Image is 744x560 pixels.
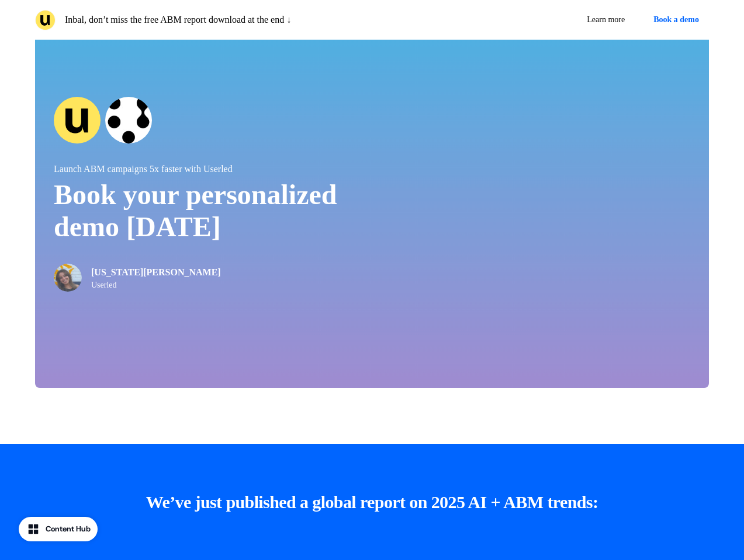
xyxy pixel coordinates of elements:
[91,281,221,290] p: Userled
[19,517,98,541] button: Content Hub
[65,13,291,27] p: Inbal, don’t miss the free ABM report download at the end ↓
[46,523,91,535] div: Content Hub
[643,9,709,30] button: Book a demo
[91,265,221,279] p: [US_STATE][PERSON_NAME]
[54,162,372,176] p: Launch ABM campaigns 5x faster with Userled
[456,19,690,369] iframe: Calendly Scheduling Page
[54,178,372,243] p: Book your personalized demo [DATE]
[577,9,634,30] a: Learn more
[146,492,593,512] strong: We’ve just published a global report on 2025 AI + ABM trends
[146,491,598,514] p: :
